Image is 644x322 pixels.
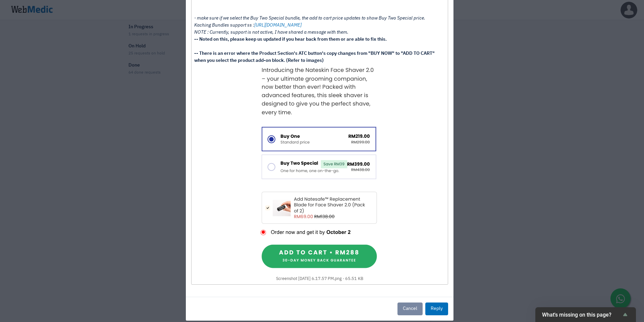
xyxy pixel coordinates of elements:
[542,311,629,319] button: Show survey - What's missing on this page?
[194,168,445,281] a: Screenshot [DATE] 6.17.57 PM.png 65.51 KB
[343,277,363,281] span: 65.51 KB
[194,30,348,35] em: NOTE : Currently, support is not active, I have shared a message with them.
[425,303,448,315] button: Reply
[254,23,302,28] a: [URL][DOMAIN_NAME]
[397,303,423,315] button: Cancel
[257,64,382,276] img: task-upload-1759227642.png
[194,16,425,28] em: - make sure if we select the Buy Two Special bundle, the add to cart price updates to show Buy Tw...
[276,277,342,281] span: Screenshot [DATE] 6.17.57 PM.png
[194,37,435,63] strong: -- Noted on this, please keep us updated if you hear back from them or are able to fix this. -- T...
[542,312,621,318] span: What's missing on this page?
